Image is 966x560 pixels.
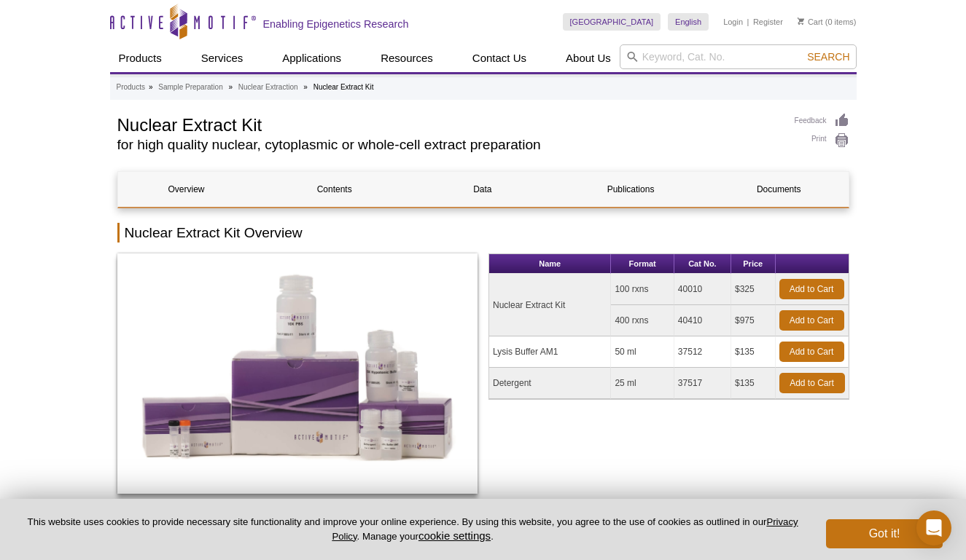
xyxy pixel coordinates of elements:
[23,516,802,543] p: This website uses cookies to provide necessary site functionality and improve your online experie...
[723,17,743,27] a: Login
[117,138,780,151] h2: for high quality nuclear, cytoplasmic or whole-cell extract preparation
[192,44,252,72] a: Services
[807,51,849,63] span: Search
[228,83,233,91] li: »
[611,336,674,368] td: 50 ml
[489,368,611,399] td: Detergent
[372,44,442,72] a: Resources
[117,113,780,135] h1: Nuclear Extract Kit
[798,17,804,25] img: Your Cart
[332,516,798,541] a: Privacy Policy
[731,254,776,274] th: Price
[118,172,255,207] a: Overview
[803,50,854,63] button: Search
[779,279,844,299] a: Add to Cart
[747,13,749,31] li: |
[674,274,731,305] td: 40010
[117,223,849,242] h2: Nuclear Extract Kit Overview
[158,81,222,94] a: Sample Preparation
[563,13,661,31] a: [GEOGRAPHIC_DATA]
[489,274,611,336] td: Nuclear Extract Kit
[674,368,731,399] td: 37517
[674,254,731,274] th: Cat No.
[798,17,823,27] a: Cart
[674,305,731,336] td: 40410
[710,172,847,207] a: Documents
[418,529,491,542] button: cookie settings
[668,13,709,31] a: English
[826,519,943,548] button: Got it!
[263,17,409,31] h2: Enabling Epigenetics Research
[149,83,153,91] li: »
[303,83,308,91] li: »
[779,373,845,393] a: Add to Cart
[489,336,611,368] td: Lysis Buffer AM1
[557,44,620,72] a: About Us
[110,44,171,72] a: Products
[779,342,844,362] a: Add to Cart
[238,81,298,94] a: Nuclear Extraction
[273,44,350,72] a: Applications
[731,368,776,399] td: $135
[753,17,783,27] a: Register
[916,510,951,545] div: Open Intercom Messenger
[674,336,731,368] td: 37512
[779,310,844,331] a: Add to Cart
[313,83,374,91] li: Nuclear Extract Kit
[611,254,674,274] th: Format
[611,368,674,399] td: 25 ml
[464,44,535,72] a: Contact Us
[117,81,145,94] a: Products
[795,113,849,129] a: Feedback
[562,172,699,207] a: Publications
[611,305,674,336] td: 400 rxns
[731,274,776,305] td: $325
[731,305,776,336] td: $975
[731,336,776,368] td: $135
[620,44,857,69] input: Keyword, Cat. No.
[117,253,478,494] img: Nuclear Extract Kit
[489,254,611,274] th: Name
[795,133,849,149] a: Print
[798,13,857,31] li: (0 items)
[266,172,403,207] a: Contents
[414,172,551,207] a: Data
[611,274,674,305] td: 100 rxns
